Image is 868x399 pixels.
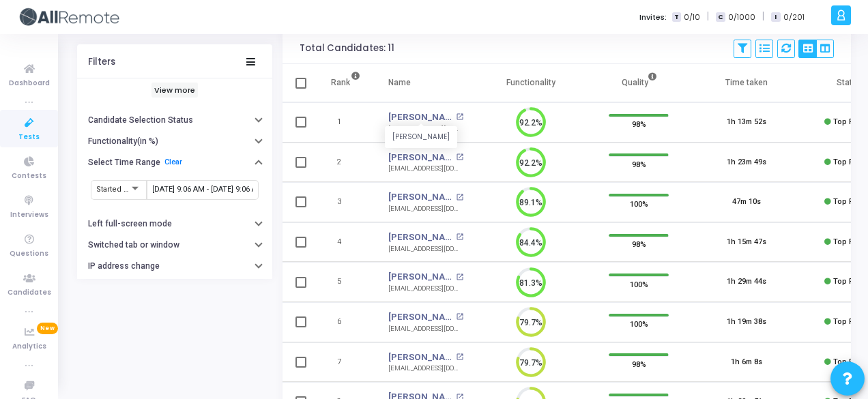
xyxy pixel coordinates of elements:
[77,235,272,256] button: Switched tab or window
[388,204,463,214] div: [EMAIL_ADDRESS][DOMAIN_NAME]
[77,256,272,277] button: IP address change
[388,244,463,254] div: [EMAIL_ADDRESS][DOMAIN_NAME]
[37,323,58,334] span: New
[632,117,646,131] span: 98%
[798,40,834,58] div: View Options
[10,248,48,260] span: Questions
[388,151,452,164] a: [PERSON_NAME]
[477,64,585,102] th: Functionality
[783,12,805,23] span: 0/201
[456,274,463,281] mat-icon: open_in_new
[388,284,463,294] div: [EMAIL_ADDRESS][DOMAIN_NAME]
[18,132,40,143] span: Tests
[762,10,764,24] span: |
[725,75,768,90] div: Time taken
[456,113,463,121] mat-icon: open_in_new
[632,237,646,251] span: 98%
[9,78,50,89] span: Dashboard
[77,277,272,298] button: Geolocation change
[456,194,463,201] mat-icon: open_in_new
[88,261,160,271] h6: IP address change
[456,313,463,321] mat-icon: open_in_new
[317,102,375,143] td: 1
[164,158,182,166] a: Clear
[96,185,130,194] span: Started At
[317,182,375,222] td: 3
[684,12,700,23] span: 0/10
[12,341,46,353] span: Analytics
[632,157,646,171] span: 98%
[317,342,375,383] td: 7
[17,3,119,31] img: logo
[388,124,463,134] div: [EMAIL_ADDRESS][DOMAIN_NAME]
[88,240,179,250] h6: Switched tab or window
[317,222,375,263] td: 4
[77,110,272,131] button: Candidate Selection Status
[388,231,452,244] a: [PERSON_NAME]
[8,287,51,299] span: Candidates
[77,213,272,235] button: Left full-screen mode
[77,131,272,152] button: Functionality(in %)
[88,158,160,168] h6: Select Time Range
[727,237,766,248] div: 1h 15m 47s
[630,317,648,331] span: 100%
[388,190,452,204] a: [PERSON_NAME]
[707,10,709,24] span: |
[727,316,766,328] div: 1h 19m 38s
[672,12,681,23] span: T
[727,157,766,168] div: 1h 23m 49s
[456,233,463,241] mat-icon: open_in_new
[630,277,648,291] span: 100%
[388,351,452,364] a: [PERSON_NAME]
[585,64,693,102] th: Quality
[388,164,463,174] div: [EMAIL_ADDRESS][DOMAIN_NAME]
[88,136,158,147] h6: Functionality(in %)
[88,115,193,125] h6: Candidate Selection Status
[728,12,755,23] span: 0/1000
[77,151,272,173] button: Select Time RangeClear
[317,64,375,102] th: Rank
[456,153,463,161] mat-icon: open_in_new
[88,219,172,229] h6: Left full-screen mode
[388,270,452,284] a: [PERSON_NAME]
[88,57,115,68] div: Filters
[771,12,780,23] span: I
[388,324,463,334] div: [EMAIL_ADDRESS][DOMAIN_NAME]
[716,12,725,23] span: C
[152,186,253,194] input: From Date ~ To Date
[388,110,452,124] a: [PERSON_NAME]
[388,75,411,90] div: Name
[317,143,375,183] td: 2
[630,197,648,211] span: 100%
[10,209,48,221] span: Interviews
[388,364,463,374] div: [EMAIL_ADDRESS][DOMAIN_NAME]
[727,276,766,288] div: 1h 29m 44s
[456,353,463,361] mat-icon: open_in_new
[732,196,761,208] div: 47m 10s
[639,12,667,23] label: Invites:
[151,83,199,98] h6: View more
[12,171,46,182] span: Contests
[632,357,646,370] span: 98%
[300,43,394,54] div: Total Candidates: 11
[385,127,457,148] div: [PERSON_NAME]
[317,302,375,342] td: 6
[727,117,766,128] div: 1h 13m 52s
[317,262,375,302] td: 5
[388,310,452,324] a: [PERSON_NAME]
[731,357,762,368] div: 1h 6m 8s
